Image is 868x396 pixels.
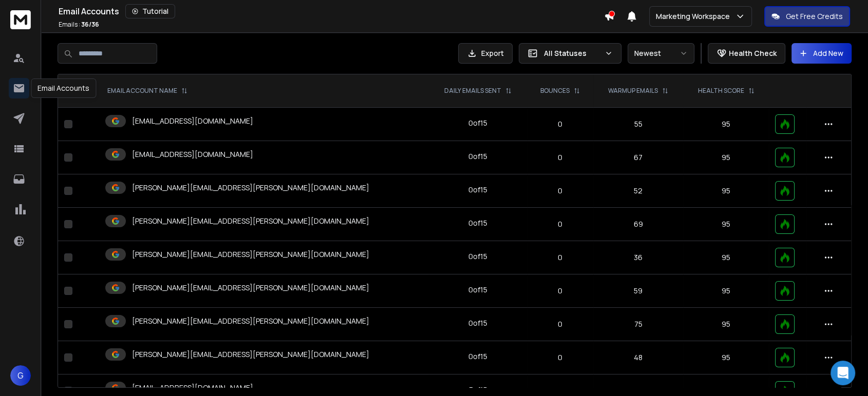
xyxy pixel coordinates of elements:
[593,341,683,374] td: 48
[59,21,99,29] p: Emails :
[628,43,694,64] button: Newest
[683,108,769,141] td: 95
[132,116,253,126] p: [EMAIL_ADDRESS][DOMAIN_NAME]
[593,174,683,208] td: 52
[683,174,769,208] td: 95
[534,186,587,196] p: 0
[468,218,487,228] div: 0 of 15
[468,318,487,328] div: 0 of 15
[708,43,785,64] button: Health Check
[81,20,99,29] span: 36 / 36
[534,352,587,363] p: 0
[534,386,587,396] p: 0
[534,219,587,229] p: 0
[698,87,744,95] p: HEALTH SCORE
[468,251,487,262] div: 0 of 15
[132,316,369,326] p: [PERSON_NAME][EMAIL_ADDRESS][PERSON_NAME][DOMAIN_NAME]
[764,6,850,27] button: Get Free Credits
[683,341,769,374] td: 95
[534,252,587,263] p: 0
[444,87,501,95] p: DAILY EMAILS SENT
[593,141,683,174] td: 67
[468,185,487,195] div: 0 of 15
[468,351,487,362] div: 0 of 15
[656,11,734,22] p: Marketing Workspace
[132,216,369,226] p: [PERSON_NAME][EMAIL_ADDRESS][PERSON_NAME][DOMAIN_NAME]
[458,43,513,64] button: Export
[132,249,369,260] p: [PERSON_NAME][EMAIL_ADDRESS][PERSON_NAME][DOMAIN_NAME]
[132,283,369,293] p: [PERSON_NAME][EMAIL_ADDRESS][PERSON_NAME][DOMAIN_NAME]
[593,274,683,308] td: 59
[683,308,769,341] td: 95
[31,78,96,98] div: Email Accounts
[683,274,769,308] td: 95
[468,118,487,128] div: 0 of 15
[540,87,570,95] p: BOUNCES
[593,108,683,141] td: 55
[683,241,769,274] td: 95
[125,4,175,18] button: Tutorial
[107,87,187,95] div: EMAIL ACCOUNT NAME
[10,365,31,386] button: G
[469,385,487,395] div: 3 of 15
[468,151,487,162] div: 0 of 15
[534,119,587,129] p: 0
[831,361,855,385] div: Open Intercom Messenger
[132,349,369,360] p: [PERSON_NAME][EMAIL_ADDRESS][PERSON_NAME][DOMAIN_NAME]
[132,149,253,160] p: [EMAIL_ADDRESS][DOMAIN_NAME]
[534,286,587,296] p: 0
[132,183,369,193] p: [PERSON_NAME][EMAIL_ADDRESS][PERSON_NAME][DOMAIN_NAME]
[468,285,487,295] div: 0 of 15
[593,308,683,341] td: 75
[534,319,587,329] p: 0
[791,43,852,64] button: Add New
[593,208,683,241] td: 69
[534,152,587,163] p: 0
[786,11,843,22] p: Get Free Credits
[593,241,683,274] td: 36
[59,4,604,18] div: Email Accounts
[729,48,777,58] p: Health Check
[132,383,253,393] p: [EMAIL_ADDRESS][DOMAIN_NAME]
[544,48,600,58] p: All Statuses
[683,141,769,174] td: 95
[683,208,769,241] td: 95
[608,87,658,95] p: WARMUP EMAILS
